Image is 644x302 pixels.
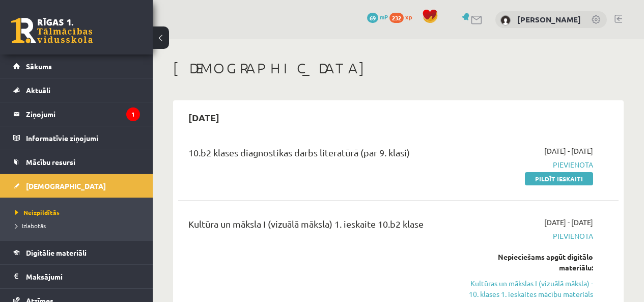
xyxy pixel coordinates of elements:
[173,60,624,77] h1: [DEMOGRAPHIC_DATA]
[26,102,140,126] legend: Ziņojumi
[26,126,140,150] legend: Informatīvie ziņojumi
[367,13,378,23] span: 69
[500,15,511,25] img: Fjodors Latatujevs
[367,13,388,21] a: 69 mP
[468,252,593,273] div: Nepieciešams apgūt digitālo materiālu:
[544,217,593,228] span: [DATE] - [DATE]
[13,150,140,174] a: Mācību resursi
[126,107,140,121] i: 1
[380,13,388,21] span: mP
[468,159,593,170] span: Pievienota
[26,157,75,167] span: Mācību resursi
[26,181,106,190] span: [DEMOGRAPHIC_DATA]
[389,13,404,23] span: 232
[13,265,140,288] a: Maksājumi
[13,78,140,102] a: Aktuāli
[188,217,453,236] div: Kultūra un māksla I (vizuālā māksla) 1. ieskaite 10.b2 klase
[517,14,581,24] a: [PERSON_NAME]
[13,54,140,78] a: Sākums
[26,265,140,288] legend: Maksājumi
[13,241,140,264] a: Digitālie materiāli
[525,172,593,185] a: Pildīt ieskaiti
[15,221,143,230] a: Izlabotās
[26,86,50,95] span: Aktuāli
[468,231,593,241] span: Pievienota
[13,174,140,198] a: [DEMOGRAPHIC_DATA]
[178,105,230,129] h2: [DATE]
[15,208,143,217] a: Neizpildītās
[15,222,46,230] span: Izlabotās
[544,146,593,156] span: [DATE] - [DATE]
[468,278,593,299] a: Kultūras un mākslas I (vizuālā māksla) - 10. klases 1. ieskaites mācību materiāls
[13,102,140,126] a: Ziņojumi1
[11,18,93,43] a: Rīgas 1. Tālmācības vidusskola
[26,248,87,257] span: Digitālie materiāli
[389,13,417,21] a: 232 xp
[26,62,52,71] span: Sākums
[13,126,140,150] a: Informatīvie ziņojumi
[15,208,60,216] span: Neizpildītās
[188,146,453,164] div: 10.b2 klases diagnostikas darbs literatūrā (par 9. klasi)
[405,13,412,21] span: xp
